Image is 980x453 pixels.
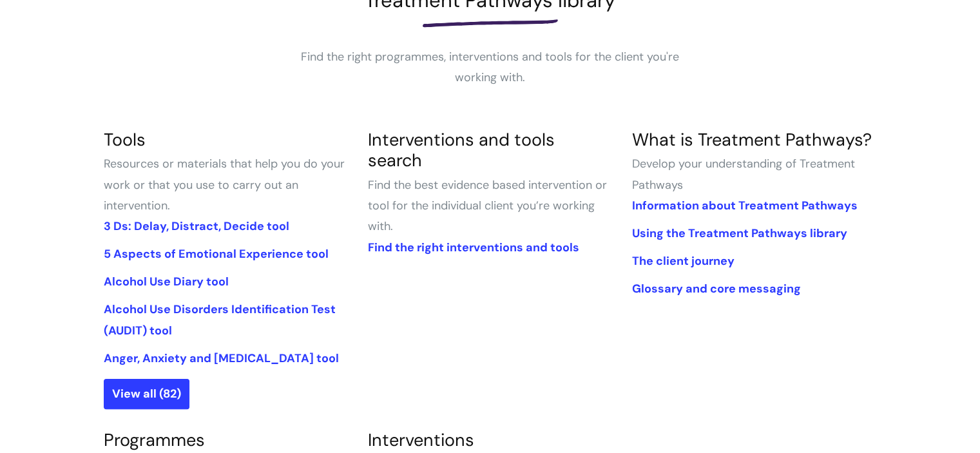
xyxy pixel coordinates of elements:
[631,253,734,269] a: The client journey
[631,156,854,192] span: Develop your understanding of Treatment Pathways
[631,128,871,151] a: What is Treatment Pathways?
[104,218,289,234] a: 3 Ds: Delay, Distract, Decide tool
[367,429,474,451] a: Interventions
[367,177,606,235] span: Find the best evidence based intervention or tool for the individual client you’re working with.
[631,198,857,213] a: Information about Treatment Pathways
[104,351,339,366] a: Anger, Anxiety and [MEDICAL_DATA] tool
[631,226,847,241] a: Using the Treatment Pathways library
[104,429,205,451] a: Programmes
[104,302,336,338] a: Alcohol Use Disorders Identification Test (AUDIT) tool
[104,246,329,262] a: 5 Aspects of Emotional Experience tool
[104,274,229,289] a: Alcohol Use Diary tool
[297,46,684,88] p: Find the right programmes, interventions and tools for the client you're working with.
[104,156,345,213] span: Resources or materials that help you do your work or that you use to carry out an intervention.
[104,128,146,151] a: Tools
[104,379,189,409] a: View all (82)
[367,240,579,255] a: Find the right interventions and tools
[631,281,800,296] a: Glossary and core messaging
[367,128,554,171] a: Interventions and tools search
